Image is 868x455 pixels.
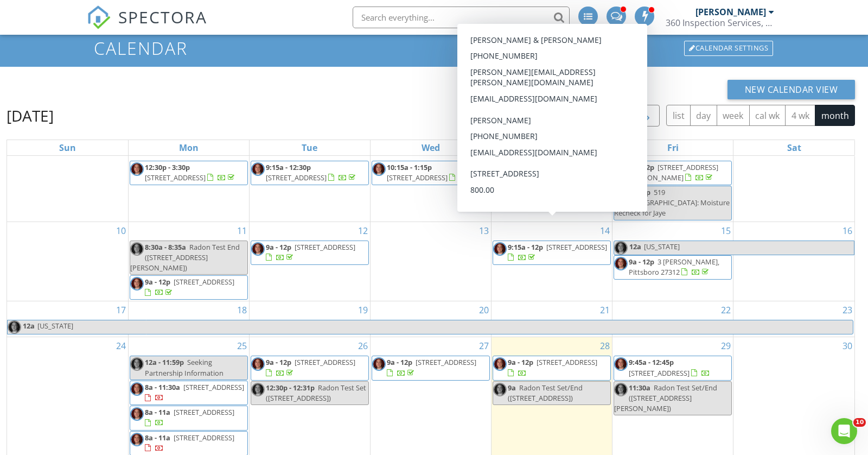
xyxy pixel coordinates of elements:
[94,39,774,58] h1: Calendar
[251,242,265,256] img: headshot.jpeg
[174,407,234,417] span: [STREET_ADDRESS]
[7,222,128,301] td: Go to August 10, 2025
[266,162,311,172] span: 9:15a - 12:30p
[145,407,170,417] span: 8a - 11a
[235,337,249,355] a: Go to August 25, 2025
[37,321,73,331] span: [US_STATE]
[299,140,320,155] a: Tuesday
[7,301,128,337] td: Go to August 17, 2025
[183,382,244,392] span: [STREET_ADDRESS]
[7,142,128,222] td: Go to August 3, 2025
[266,173,327,182] span: [STREET_ADDRESS]
[598,337,612,355] a: Go to August 28, 2025
[145,277,170,287] span: 9a - 12p
[87,15,207,37] a: SPECTORA
[145,357,184,367] span: 12a - 11:59p
[128,301,249,337] td: Go to August 18, 2025
[493,241,611,265] a: 9:15a - 12p [STREET_ADDRESS]
[372,161,490,185] a: 10:15a - 1:15p [STREET_ADDRESS]
[251,241,369,265] a: 9a - 12p [STREET_ADDRESS]
[614,257,628,270] img: headshot.jpeg
[249,142,370,222] td: Go to August 5, 2025
[266,357,355,377] a: 9a - 12p [STREET_ADDRESS]
[387,357,476,377] a: 9a - 12p [STREET_ADDRESS]
[356,301,370,319] a: Go to August 19, 2025
[508,242,607,262] a: 9:15a - 12p [STREET_ADDRESS]
[612,222,733,301] td: Go to August 15, 2025
[295,357,355,367] span: [STREET_ADDRESS]
[840,337,854,355] a: Go to August 30, 2025
[416,357,476,367] span: [STREET_ADDRESS]
[118,5,207,28] span: SPECTORA
[840,222,854,239] a: Go to August 16, 2025
[537,357,597,367] span: [STREET_ADDRESS]
[130,357,144,371] img: headshot.jpeg
[629,187,650,197] span: 1p - 2p
[174,277,234,287] span: [STREET_ADDRESS]
[614,162,628,176] img: headshot.jpeg
[614,187,730,218] span: 519 [GEOGRAPHIC_DATA]: Moisture Recheck for Jaye
[356,222,370,239] a: Go to August 12, 2025
[598,301,612,319] a: Go to August 21, 2025
[614,383,628,396] img: headshot.jpeg
[508,173,569,182] span: [STREET_ADDRESS]
[130,161,248,185] a: 12:30p - 3:30p [STREET_ADDRESS]
[629,383,650,393] span: 11:30a
[614,357,628,371] img: headshot.jpeg
[372,162,386,176] img: headshot.jpeg
[665,140,681,155] a: Friday
[372,357,386,371] img: headshot.jpeg
[370,222,491,301] td: Go to August 13, 2025
[492,142,612,222] td: Go to August 7, 2025
[251,162,265,176] img: headshot.jpeg
[22,320,35,334] span: 12a
[251,357,265,371] img: headshot.jpeg
[266,383,315,393] span: 12:30p - 12:31p
[629,162,718,182] span: [STREET_ADDRESS][PERSON_NAME]
[666,17,774,28] div: 360 Inspection Services, LLC
[719,337,733,355] a: Go to August 29, 2025
[145,357,224,377] span: Seeking Partnership Information
[684,41,773,56] div: Calendar Settings
[614,383,717,413] span: Radon Test Set/End ([STREET_ADDRESS][PERSON_NAME])
[130,162,144,176] img: headshot.jpeg
[145,162,190,172] span: 12:30p - 3:30p
[815,105,855,126] button: month
[629,257,654,267] span: 9a - 12p
[629,257,719,277] a: 9a - 12p 3 [PERSON_NAME], Pittsboro 27312
[57,140,78,155] a: Sunday
[629,357,710,377] a: 9:45a - 12:45p [STREET_ADDRESS]
[508,357,597,377] a: 9a - 12p [STREET_ADDRESS]
[128,142,249,222] td: Go to August 4, 2025
[508,162,599,182] a: 12:30p - 3:30p [STREET_ADDRESS]
[683,40,774,57] a: Calendar Settings
[493,357,507,371] img: headshot.jpeg
[114,222,128,239] a: Go to August 10, 2025
[130,433,144,446] img: headshot.jpeg
[130,381,248,405] a: 8a - 11:30a [STREET_ADDRESS]
[508,162,553,172] span: 12:30p - 3:30p
[612,142,733,222] td: Go to August 8, 2025
[177,140,201,155] a: Monday
[145,382,244,402] a: 8a - 11:30a [STREET_ADDRESS]
[614,187,628,201] img: headshot.jpeg
[114,337,128,355] a: Go to August 24, 2025
[629,162,654,172] span: 9a - 12p
[629,162,718,182] a: 9a - 12p [STREET_ADDRESS][PERSON_NAME]
[508,383,583,403] span: Radon Test Set/End ([STREET_ADDRESS])
[492,222,612,301] td: Go to August 14, 2025
[629,241,642,255] span: 12a
[145,433,170,443] span: 8a - 11a
[493,383,507,396] img: headshot.jpeg
[629,357,674,367] span: 9:45a - 12:45p
[235,301,249,319] a: Go to August 18, 2025
[370,301,491,337] td: Go to August 20, 2025
[387,173,448,182] span: [STREET_ADDRESS]
[477,301,491,319] a: Go to August 20, 2025
[690,105,717,126] button: day
[853,418,866,427] span: 10
[717,105,750,126] button: week
[370,142,491,222] td: Go to August 6, 2025
[614,356,732,380] a: 9:45a - 12:45p [STREET_ADDRESS]
[493,162,507,176] img: headshot.jpeg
